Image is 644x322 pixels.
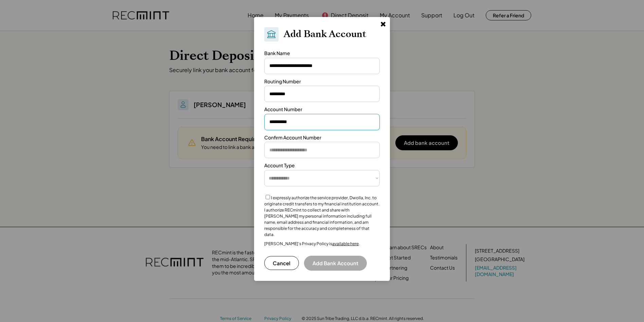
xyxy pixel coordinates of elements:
img: Bank.svg [266,29,276,39]
button: Add Bank Account [304,256,367,271]
div: Routing Number [264,78,301,85]
a: available here [332,241,359,246]
label: I expressly authorize the service provider, Dwolla, Inc. to originate credit transfers to my fina... [264,195,379,237]
h2: Add Bank Account [284,29,366,40]
div: Bank Name [264,50,290,57]
div: [PERSON_NAME]’s Privacy Policy is . [264,241,360,247]
div: Confirm Account Number [264,134,321,141]
div: Account Type [264,162,295,169]
div: Account Number [264,106,302,113]
button: Cancel [264,256,299,270]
